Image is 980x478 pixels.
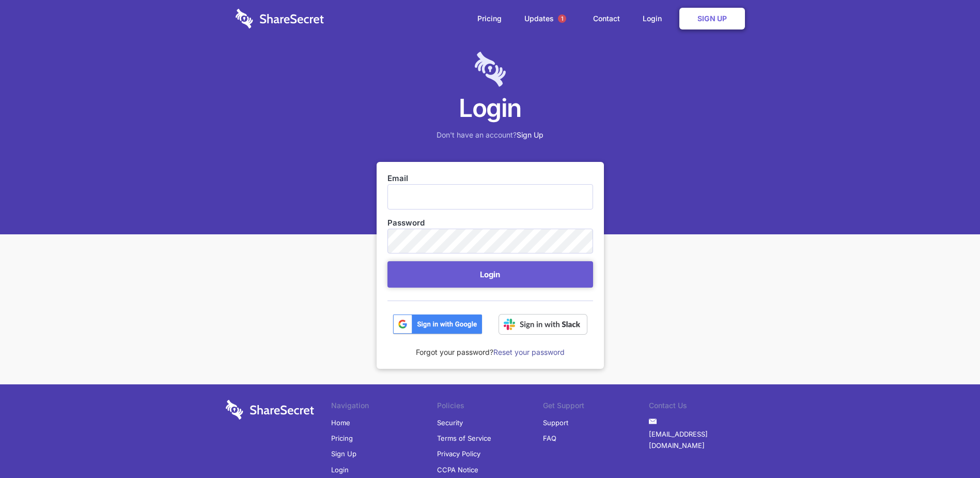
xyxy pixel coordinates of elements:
[331,415,350,430] a: Home
[437,462,478,477] a: CCPA Notice
[679,8,745,29] a: Sign Up
[649,400,755,414] li: Contact Us
[437,400,543,414] li: Policies
[543,430,556,446] a: FAQ
[467,3,512,35] a: Pricing
[236,9,324,28] img: logo-wordmark-white-trans-d4663122ce5f474addd5e946df7df03e33cb6a1c49d2221995e7729f52c070b2.svg
[226,400,314,420] img: logo-wordmark-white-trans-d4663122ce5f474addd5e946df7df03e33cb6a1c49d2221995e7729f52c070b2.svg
[437,446,480,461] a: Privacy Policy
[437,415,463,430] a: Security
[543,415,568,430] a: Support
[387,335,593,358] div: Forgot your password?
[387,261,593,288] button: Login
[558,14,566,23] span: 1
[632,3,677,35] a: Login
[649,426,755,454] a: [EMAIL_ADDRESS][DOMAIN_NAME]
[517,130,543,139] a: Sign Up
[493,348,565,356] a: Reset your password
[331,400,437,414] li: Navigation
[331,446,356,461] a: Sign Up
[393,314,483,335] img: btn_google_signin_dark_normal_web@2x-02e5a4921c5dab0481f19210d7229f84a41d9f18e5bdafae021273015eeb...
[331,462,349,477] a: Login
[583,3,630,35] a: Contact
[437,430,491,446] a: Terms of Service
[499,314,587,335] img: Sign in with Slack
[331,430,353,446] a: Pricing
[543,400,649,414] li: Get Support
[387,173,593,184] label: Email
[387,217,593,229] label: Password
[475,52,506,87] img: logo-lt-purple-60x68@2x-c671a683ea72a1d466fb5d642181eefbee81c4e10ba9aed56c8e1d7e762e8086.png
